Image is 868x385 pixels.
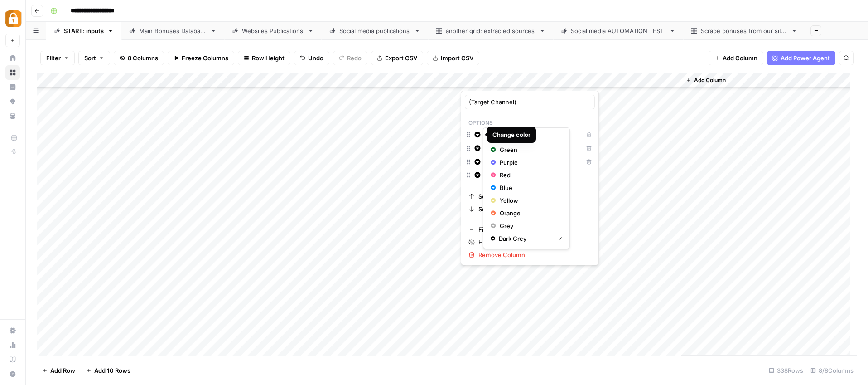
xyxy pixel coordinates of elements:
p: Select Color [487,132,566,143]
span: Grey [500,221,559,230]
button: Add Column [682,74,729,86]
span: Orange [500,209,559,218]
span: Green [500,145,559,154]
span: Red [500,171,559,180]
span: Add Column [694,76,726,84]
span: Yellow [500,196,559,205]
span: Purple [500,158,559,167]
span: Blue [500,183,559,192]
span: Dark Grey [499,234,550,243]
